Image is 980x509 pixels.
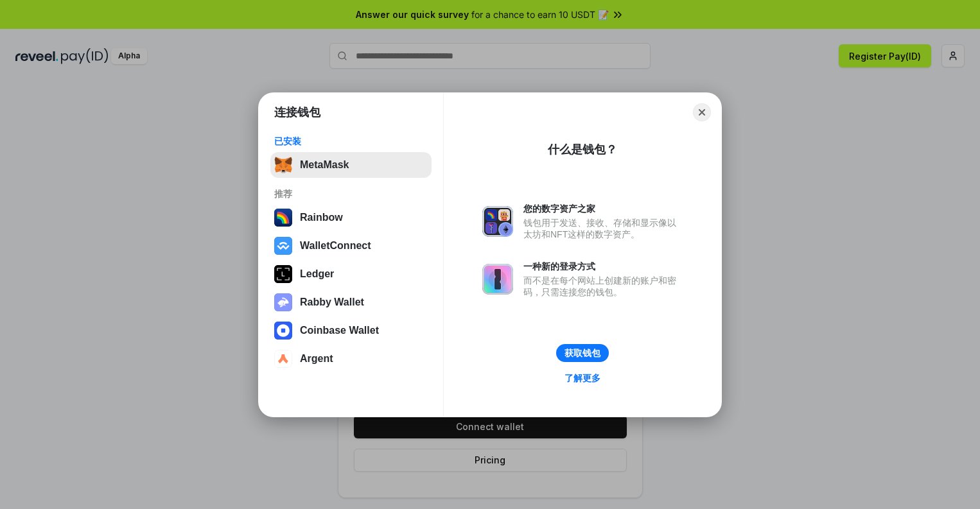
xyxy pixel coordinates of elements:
button: Argent [270,346,432,372]
img: svg+xml,%3Csvg%20xmlns%3D%22http%3A%2F%2Fwww.w3.org%2F2000%2Fsvg%22%20width%3D%2228%22%20height%3... [274,265,292,283]
img: svg+xml,%3Csvg%20width%3D%2228%22%20height%3D%2228%22%20viewBox%3D%220%200%2028%2028%22%20fill%3D... [274,350,292,368]
img: svg+xml,%3Csvg%20xmlns%3D%22http%3A%2F%2Fwww.w3.org%2F2000%2Fsvg%22%20fill%3D%22none%22%20viewBox... [274,293,292,311]
div: 您的数字资产之家 [523,203,683,214]
div: 而不是在每个网站上创建新的账户和密码，只需连接您的钱包。 [523,275,683,298]
button: Coinbase Wallet [270,318,432,343]
img: svg+xml,%3Csvg%20width%3D%2228%22%20height%3D%2228%22%20viewBox%3D%220%200%2028%2028%22%20fill%3D... [274,237,292,255]
img: svg+xml,%3Csvg%20fill%3D%22none%22%20height%3D%2233%22%20viewBox%3D%220%200%2035%2033%22%20width%... [274,156,292,174]
div: Argent [300,353,333,365]
button: Close [693,103,711,121]
img: svg+xml,%3Csvg%20width%3D%22120%22%20height%3D%22120%22%20viewBox%3D%220%200%20120%20120%22%20fil... [274,209,292,227]
div: MetaMask [300,159,349,171]
div: 推荐 [274,188,428,200]
div: 了解更多 [564,372,600,384]
a: 了解更多 [557,370,608,386]
div: Rainbow [300,212,343,223]
button: 获取钱包 [556,344,609,362]
div: 获取钱包 [564,347,600,359]
div: WalletConnect [300,240,371,252]
div: Coinbase Wallet [300,325,379,336]
img: svg+xml,%3Csvg%20width%3D%2228%22%20height%3D%2228%22%20viewBox%3D%220%200%2028%2028%22%20fill%3D... [274,322,292,340]
img: svg+xml,%3Csvg%20xmlns%3D%22http%3A%2F%2Fwww.w3.org%2F2000%2Fsvg%22%20fill%3D%22none%22%20viewBox... [482,206,513,237]
div: Rabby Wallet [300,297,364,308]
button: Rainbow [270,205,432,230]
button: MetaMask [270,152,432,178]
h1: 连接钱包 [274,105,320,120]
div: 钱包用于发送、接收、存储和显示像以太坊和NFT这样的数字资产。 [523,217,683,240]
button: WalletConnect [270,233,432,259]
div: 什么是钱包？ [548,142,617,157]
img: svg+xml,%3Csvg%20xmlns%3D%22http%3A%2F%2Fwww.w3.org%2F2000%2Fsvg%22%20fill%3D%22none%22%20viewBox... [482,264,513,295]
div: 已安装 [274,135,428,147]
div: 一种新的登录方式 [523,261,683,272]
button: Rabby Wallet [270,289,432,315]
div: Ledger [300,268,334,280]
button: Ledger [270,261,432,287]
